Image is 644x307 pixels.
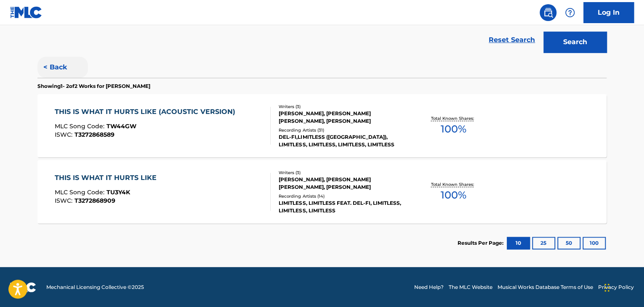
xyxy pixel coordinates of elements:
[583,237,606,249] button: 100
[37,57,88,78] button: < Back
[37,82,150,90] p: Showing 1 - 2 of 2 Works for [PERSON_NAME]
[431,115,476,122] p: Total Known Shares:
[543,32,607,53] button: Search
[10,6,43,19] img: MLC Logo
[55,107,240,117] div: THIS IS WHAT IT HURTS LIKE (ACOUSTIC VERSION)
[431,181,476,188] p: Total Known Shares:
[37,94,607,157] a: THIS IS WHAT IT HURTS LIKE (ACOUSTIC VERSION)MLC Song Code:TW44GWISWC:T3272868589Writers (3)[PERS...
[55,197,75,204] span: ISWC :
[279,169,406,176] div: Writers ( 3 )
[75,197,115,204] span: T3272868909
[507,237,530,249] button: 10
[106,188,130,196] span: TU3Y4K
[55,131,75,138] span: ISWC :
[604,275,609,300] div: Drag
[557,237,580,249] button: 50
[449,283,492,291] a: The MLC Website
[279,176,406,191] div: [PERSON_NAME], [PERSON_NAME] [PERSON_NAME], [PERSON_NAME]
[543,8,553,18] img: search
[46,283,144,291] span: Mechanical Licensing Collective © 2025
[540,4,556,21] a: Public Search
[106,122,136,130] span: TW44GW
[37,160,607,223] a: THIS IS WHAT IT HURTS LIKEMLC Song Code:TU3Y4KISWC:T3272868909Writers (3)[PERSON_NAME], [PERSON_N...
[279,193,406,199] div: Recording Artists ( 14 )
[279,127,406,133] div: Recording Artists ( 31 )
[279,103,406,110] div: Writers ( 3 )
[279,199,406,214] div: LIMITLESS, LIMITLESS FEAT. DEL-FI, LIMITLESS, LIMITLESS, LIMITLESS
[583,2,634,23] a: Log In
[562,4,578,21] div: Help
[484,31,539,49] a: Reset Search
[440,188,466,203] span: 100 %
[55,173,161,183] div: THIS IS WHAT IT HURTS LIKE
[279,110,406,125] div: [PERSON_NAME], [PERSON_NAME] [PERSON_NAME], [PERSON_NAME]
[565,8,575,18] img: help
[498,283,593,291] a: Musical Works Database Terms of Use
[10,282,36,292] img: logo
[55,122,106,130] span: MLC Song Code :
[602,267,644,307] iframe: Chat Widget
[279,133,406,148] div: DEL-FI,LIMITLESS ([GEOGRAPHIC_DATA]), LIMITLESS, LIMITLESS, LIMITLESS, LIMITLESS
[532,237,555,249] button: 25
[458,239,506,247] p: Results Per Page:
[75,131,114,138] span: T3272868589
[414,283,444,291] a: Need Help?
[598,283,634,291] a: Privacy Policy
[440,122,466,137] span: 100 %
[55,188,106,196] span: MLC Song Code :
